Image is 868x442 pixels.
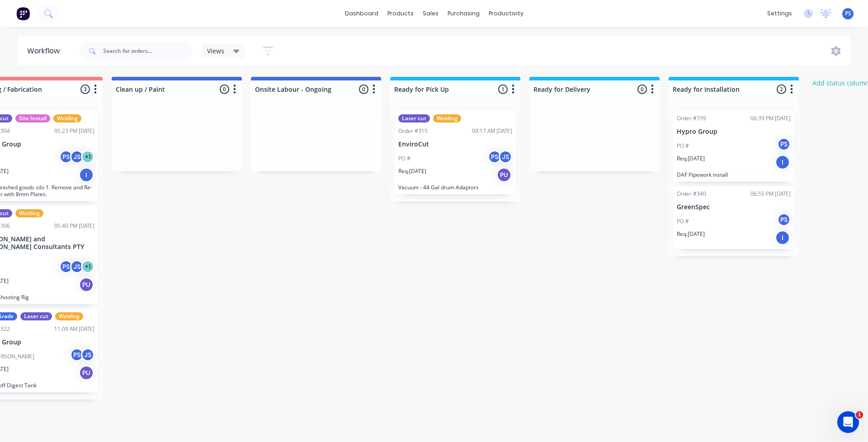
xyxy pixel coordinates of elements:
div: Order #340 [677,190,706,198]
div: 06:55 PM [DATE] [750,190,791,198]
div: 06:39 PM [DATE] [750,114,791,122]
div: Welding [55,312,83,320]
input: Search for orders... [103,42,193,60]
div: sales [418,7,443,20]
div: PS [488,150,501,164]
div: PS [70,348,84,362]
div: JS [70,260,84,273]
p: Hypro Group [677,128,791,136]
div: PS [59,150,73,164]
div: JS [499,150,512,164]
div: productivity [484,7,528,20]
div: Welding [15,209,43,217]
div: purchasing [443,7,484,20]
div: Laser cutWeldingOrder #31509:17 AM [DATE]EnviroCutPO #PSJSReq.[DATE]PUVacuum - 44 Gal drum Adaptors [395,111,516,194]
div: Welding [433,114,461,122]
div: PS [777,213,791,226]
div: PU [497,168,511,182]
div: Welding [53,114,81,122]
span: PS [845,9,851,18]
p: Req. [DATE] [677,230,705,238]
div: PU [79,277,94,292]
div: Order #34006:55 PM [DATE]GreenSpecPO #PSReq.[DATE]I [673,186,794,249]
div: 09:17 AM [DATE] [472,127,512,135]
div: PU [79,366,94,380]
div: Site Install [15,114,50,122]
p: PO # [677,142,689,150]
div: Workflow [27,46,64,56]
p: EnviroCut [398,141,512,148]
div: I [79,168,94,182]
p: GreenSpec [677,203,791,211]
div: I [775,155,790,169]
div: I [775,230,790,245]
div: 05:40 PM [DATE] [54,222,94,230]
div: PS [777,137,791,151]
div: 05:23 PM [DATE] [54,127,94,135]
div: products [383,7,418,20]
p: PO # [677,217,689,226]
div: Laser cut [20,312,52,320]
div: 11:09 AM [DATE] [54,325,94,333]
div: Order #315 [398,127,428,135]
span: Views [207,46,224,56]
div: + 1 [81,260,94,273]
div: settings [763,7,797,20]
div: JS [70,150,84,164]
img: Factory [16,7,30,20]
div: Order #339 [677,114,706,122]
iframe: Intercom live chat [837,411,859,433]
div: + 1 [81,150,94,164]
span: 1 [856,411,863,418]
p: Vacuum - 44 Gal drum Adaptors [398,184,512,191]
p: Req. [DATE] [398,167,426,175]
div: JS [81,348,94,362]
p: DAF Pipework install [677,171,791,178]
div: PS [59,260,73,273]
p: Req. [DATE] [677,155,705,163]
a: dashboard [340,7,383,20]
p: PO # [398,155,410,163]
div: Order #33906:39 PM [DATE]Hypro GroupPO #PSReq.[DATE]IDAF Pipework install [673,111,794,182]
div: Laser cut [398,114,430,122]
